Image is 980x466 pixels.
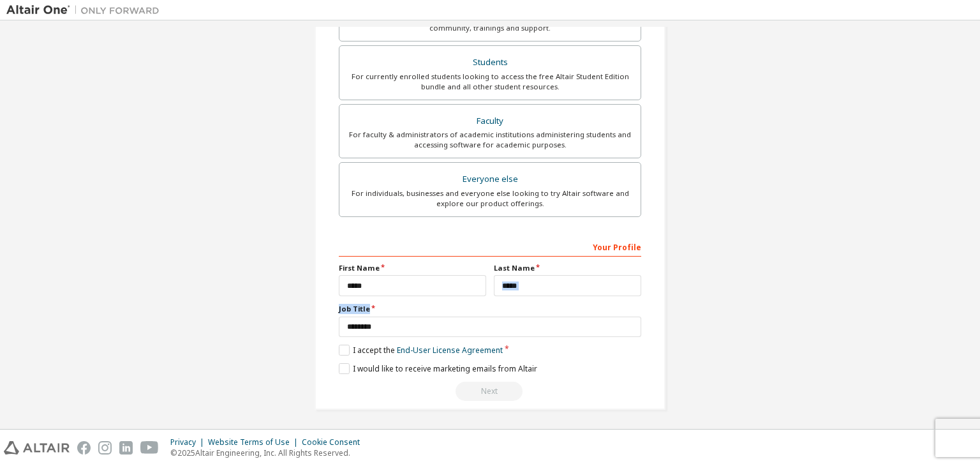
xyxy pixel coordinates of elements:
div: Privacy [170,437,208,447]
label: Last Name [494,263,641,273]
img: Altair One [6,4,166,17]
div: For individuals, businesses and everyone else looking to try Altair software and explore our prod... [347,188,633,209]
div: For currently enrolled students looking to access the free Altair Student Edition bundle and all ... [347,71,633,92]
label: First Name [339,263,486,273]
div: Everyone else [347,170,633,188]
div: Select your account type to continue [339,382,641,401]
div: Cookie Consent [302,437,367,447]
label: Job Title [339,304,641,314]
img: facebook.svg [77,441,91,455]
img: altair_logo.svg [4,441,70,455]
label: I accept the [339,345,503,356]
img: instagram.svg [98,441,112,455]
a: End-User License Agreement [397,345,503,356]
img: linkedin.svg [119,441,133,455]
label: I would like to receive marketing emails from Altair [339,363,537,374]
p: © 2025 Altair Engineering, Inc. All Rights Reserved. [170,447,367,458]
div: Website Terms of Use [208,437,302,447]
div: Students [347,54,633,71]
div: For faculty & administrators of academic institutions administering students and accessing softwa... [347,130,633,150]
img: youtube.svg [140,441,159,455]
div: Your Profile [339,236,641,257]
div: Faculty [347,112,633,130]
